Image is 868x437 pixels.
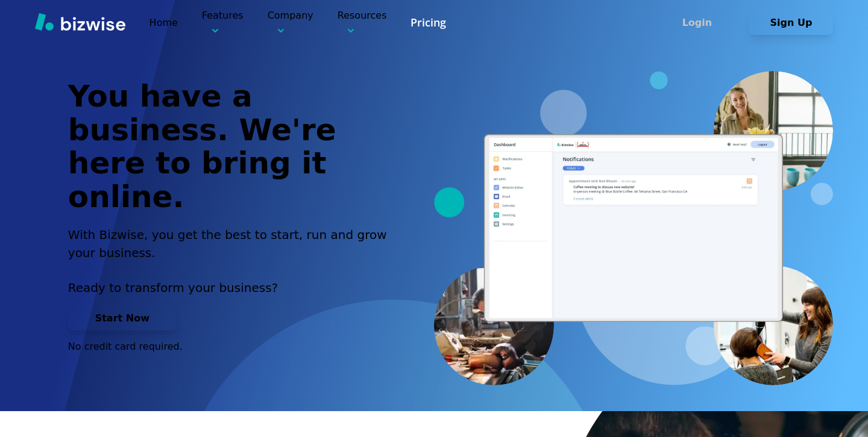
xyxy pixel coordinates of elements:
p: Features [202,8,244,37]
p: Ready to transform your business? [68,279,401,297]
p: No credit card required. [68,340,401,353]
button: Login [655,11,739,35]
p: Resources [338,8,387,37]
a: Login [655,17,749,28]
p: Company [268,8,313,37]
h1: You have a business. We're here to bring it online. [68,80,401,214]
a: Start Now [68,312,177,324]
a: Sign Up [749,17,833,28]
button: Sign Up [749,11,833,35]
img: Bizwise Logo [35,13,125,31]
a: Pricing [410,15,446,30]
h2: With Bizwise, you get the best to start, run and grow your business. [68,226,401,262]
button: Start Now [68,306,177,330]
a: Home [149,17,178,28]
